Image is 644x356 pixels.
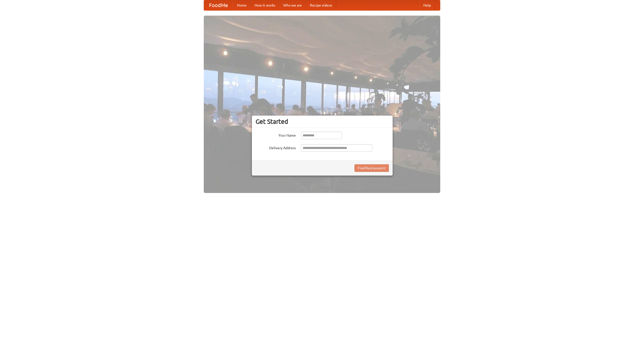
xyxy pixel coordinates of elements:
button: Find Restaurants! [354,164,389,172]
a: How it works [251,0,279,10]
label: Your Name [256,132,296,138]
a: Home [233,0,251,10]
a: FoodMe [204,0,233,10]
h3: Get Started [256,118,389,125]
a: Help [419,0,435,10]
label: Delivery Address [256,144,296,150]
a: Recipe videos [306,0,336,10]
a: Who we are [279,0,306,10]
